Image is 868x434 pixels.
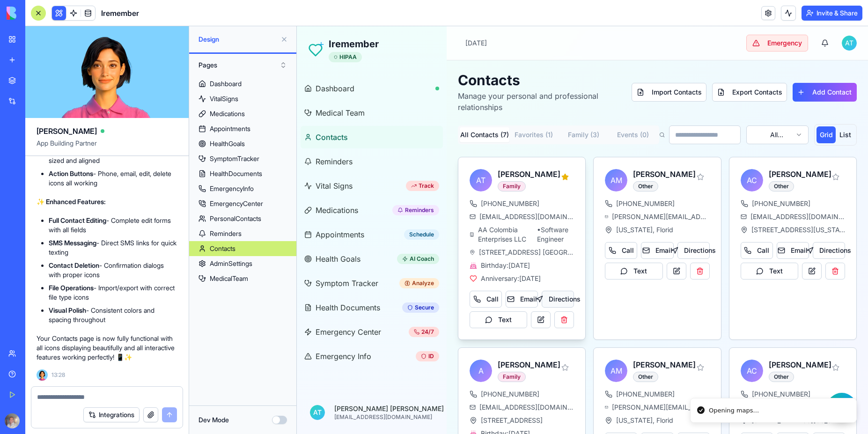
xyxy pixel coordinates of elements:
li: - Complete edit forms with all fields [49,216,177,235]
label: Dev Mode [199,415,229,425]
div: Contacts [210,244,235,253]
strong: File Operations [49,284,94,292]
span: Birthday: [DATE] [184,235,233,244]
a: Medications [189,106,296,121]
span: [PHONE_NUMBER] [184,363,243,373]
div: MedicalTeam [210,274,248,283]
button: List [539,100,558,117]
div: Opening maps... [412,380,462,389]
div: Reminders [210,229,242,238]
div: PersonalContacts [210,214,261,223]
span: Birthday: [DATE] [184,403,233,412]
a: EmergencyCenter [189,196,296,211]
h1: Contacts [161,45,335,62]
p: Your Contacts page is now fully functional with all icons displaying beautifully and all interact... [37,334,177,362]
a: Contacts [4,100,146,122]
button: Email [480,406,512,423]
span: Emergency Info [19,324,74,336]
span: AM [308,333,331,356]
li: - All icons are properly sized and aligned [49,147,177,165]
div: HIPAA [32,26,65,36]
a: AppointmentsSchedule [4,197,146,220]
p: [PERSON_NAME] [PERSON_NAME] [37,378,137,387]
a: MedicalTeam [189,271,296,286]
a: VitalSigns [189,91,296,106]
div: Appointments [210,124,250,133]
span: • Software Engineer [240,199,277,218]
span: [STREET_ADDRESS][US_STATE] [455,199,548,208]
button: Invite & Share [802,6,862,21]
div: Schedule [107,203,142,213]
div: EmergencyCenter [210,199,263,208]
p: Manage your personal and professional relationships [161,64,335,87]
span: [PHONE_NUMBER] [184,173,243,182]
button: Directions [245,265,277,281]
span: Anniversary: [DATE] [184,248,244,257]
button: Email [480,216,512,233]
p: [DATE] [169,12,190,22]
a: Health DocumentsSecure [4,270,146,293]
div: HealthGoals [210,139,245,148]
strong: ✨ Enhanced Features: [37,198,106,206]
h1: Iremember [32,11,82,24]
li: - Consistent colors and spacing throughout [49,306,177,324]
div: VitalSigns [210,94,238,103]
strong: Visual Polish [49,306,86,314]
button: Call [444,406,476,423]
button: Directions [516,406,548,423]
button: Email [344,216,376,233]
a: Health GoalsAI Coach [4,221,146,244]
span: App Building Partner [37,139,177,155]
button: Events ( 0 ) [311,101,361,116]
button: Add Contact [496,57,560,75]
span: Reminders [19,130,56,141]
a: PersonalContacts [189,211,296,226]
button: All Contacts ( 7 ) [163,101,213,116]
a: MedicationsReminders [4,173,146,195]
a: Medical Team [4,75,146,98]
button: Call [308,406,340,423]
button: Directions [516,216,548,233]
button: Family ( 3 ) [262,101,311,116]
div: SymptomTracker [210,154,259,163]
div: Dashboard [210,79,242,88]
div: EmergencyInfo [210,184,254,193]
div: Other [336,346,361,356]
h3: [PERSON_NAME] [472,333,530,344]
a: HealthGoals [189,136,296,151]
div: ID [119,325,142,335]
button: Export Contacts [415,57,490,75]
span: Appointments [19,203,67,214]
h3: [PERSON_NAME] [336,333,394,344]
button: Email [209,265,241,281]
li: - Confirmation dialogs with proper icons [49,261,177,280]
button: Email [344,406,376,423]
span: [US_STATE], Florid [319,199,376,208]
span: 13:28 [51,371,65,379]
span: [EMAIL_ADDRESS][DOMAIN_NAME] [183,186,277,195]
a: Appointments [189,121,296,136]
span: Emergency Center [19,300,84,311]
h3: [PERSON_NAME] [201,333,259,344]
span: [STREET_ADDRESS] [184,390,246,399]
button: Pages [194,58,292,73]
strong: Action Buttons [49,169,93,177]
div: Reminders [96,179,142,189]
p: [EMAIL_ADDRESS][DOMAIN_NAME] [37,387,137,395]
a: Symptom TrackerAnalyze [4,246,146,268]
li: - Phone, email, edit, delete icons all working [49,169,177,188]
a: Dashboard [4,51,146,74]
span: AT [173,143,195,165]
span: Medical Team [19,81,68,92]
div: Other [472,346,497,356]
div: AdminSettings [210,259,252,268]
a: AdminSettings [189,256,296,271]
button: Directions [381,406,413,423]
span: Medications [19,178,61,190]
button: Text [173,285,230,302]
div: Other [472,155,497,165]
span: AC [444,333,466,356]
a: HealthDocuments [189,166,296,181]
span: [US_STATE], Florid [319,390,376,399]
span: Dashboard [19,57,58,68]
